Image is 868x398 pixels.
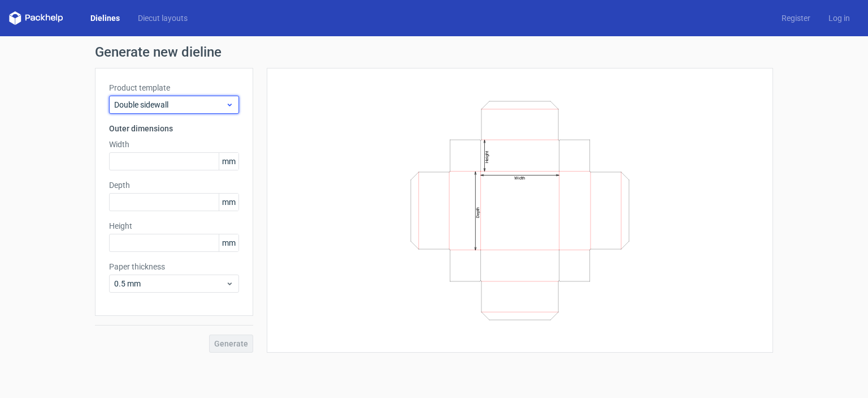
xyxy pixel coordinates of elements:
[219,234,238,251] span: mm
[109,82,239,93] label: Product template
[484,151,489,163] text: Height
[819,12,859,24] a: Log in
[114,99,225,110] span: Double sidewall
[475,207,480,217] text: Depth
[514,176,525,181] text: Width
[109,179,239,191] label: Depth
[772,12,819,24] a: Register
[219,194,238,211] span: mm
[109,261,239,272] label: Paper thickness
[114,278,225,289] span: 0.5 mm
[129,12,197,24] a: Diecut layouts
[81,12,129,24] a: Dielines
[219,153,238,170] span: mm
[109,123,239,134] h3: Outer dimensions
[109,139,239,150] label: Width
[109,220,239,232] label: Height
[95,45,773,59] h1: Generate new dieline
